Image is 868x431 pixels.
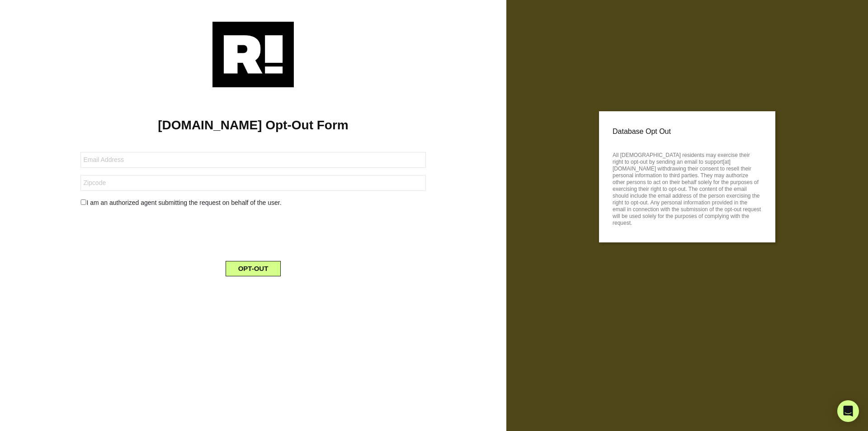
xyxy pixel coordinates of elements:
h1: [DOMAIN_NAME] Opt-Out Form [14,118,493,133]
p: Database Opt Out [613,125,762,138]
p: All [DEMOGRAPHIC_DATA] residents may exercise their right to opt-out by sending an email to suppo... [613,149,762,227]
div: I am an authorized agent submitting the request on behalf of the user. [74,198,432,208]
input: Zipcode [80,175,425,191]
div: Open Intercom Messenger [837,400,859,422]
input: Email Address [80,152,425,168]
iframe: reCAPTCHA [184,215,322,250]
button: OPT-OUT [226,261,281,276]
img: Retention.com [212,22,294,87]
